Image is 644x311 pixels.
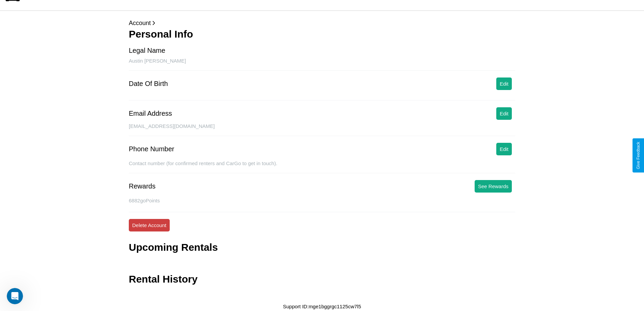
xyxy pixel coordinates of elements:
[129,273,197,285] h3: Rental History
[636,142,641,169] div: Give Feedback
[129,47,165,54] div: Legal Name
[129,123,515,136] div: [EMAIL_ADDRESS][DOMAIN_NAME]
[129,80,168,88] div: Date Of Birth
[496,77,512,90] button: Edit
[129,58,515,71] div: Austin [PERSON_NAME]
[129,196,515,205] p: 6882 goPoints
[475,180,512,193] button: See Rewards
[283,302,361,311] p: Support ID: mge1bggrgc1125cw7l5
[129,145,174,153] div: Phone Number
[129,182,156,190] div: Rewards
[129,28,515,40] h3: Personal Info
[7,288,23,304] iframe: Intercom live chat
[129,219,170,231] button: Delete Account
[496,107,512,120] button: Edit
[129,242,218,253] h3: Upcoming Rentals
[129,160,515,173] div: Contact number (for confirmed renters and CarGo to get in touch).
[129,18,515,28] p: Account
[496,143,512,155] button: Edit
[129,110,172,117] div: Email Address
